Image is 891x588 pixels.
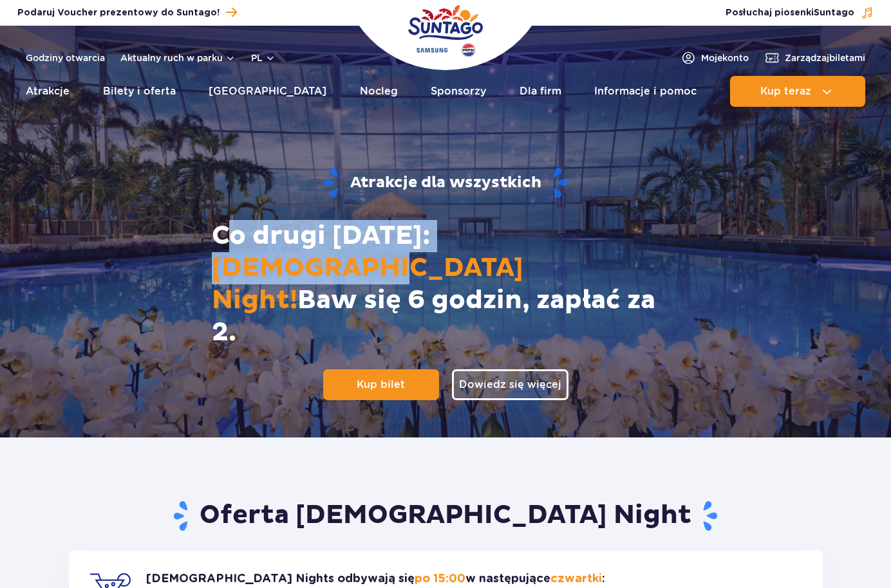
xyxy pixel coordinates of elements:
button: Kup teraz [730,76,865,107]
span: Dowiedz się więcej [459,378,561,392]
span: Moje konto [701,51,749,64]
span: [DEMOGRAPHIC_DATA] Night! [212,252,523,317]
a: Dowiedz się więcej [452,369,568,400]
a: Kup bilet [323,369,439,400]
strong: czwartki [550,573,602,585]
a: [GEOGRAPHIC_DATA] [209,76,326,107]
span: Posłuchaj piosenki [726,6,854,19]
a: Godziny otwarcia [26,51,105,64]
a: Atrakcje [26,76,70,107]
button: pl [251,51,276,64]
p: [DEMOGRAPHIC_DATA] Nights odbywają się w następujące : [146,571,802,587]
strong: po 15:00 [415,573,465,585]
a: Dla firm [520,76,561,107]
a: Informacje i pomoc [594,76,697,107]
a: Bilety i oferta [103,76,176,107]
a: Nocleg [360,76,398,107]
span: Suntago [814,8,854,17]
a: Mojekonto [680,50,749,66]
span: Podaruj Voucher prezentowy do Suntago! [17,6,220,19]
strong: Atrakcje dla wszystkich [32,167,859,199]
span: Kup teraz [760,86,811,97]
button: Aktualny ruch w parku [120,53,236,63]
a: Podaruj Voucher prezentowy do Suntago! [17,4,237,21]
a: Zarządzajbiletami [764,50,865,66]
span: Zarządzaj biletami [785,51,865,64]
h1: Co drugi [DATE]: Baw się 6 godzin, zapłać za 2. [202,220,689,349]
h2: Oferta [DEMOGRAPHIC_DATA] Night [69,499,823,533]
a: Sponsorzy [431,76,486,107]
button: Posłuchaj piosenkiSuntago [726,6,874,19]
span: Kup bilet [357,378,405,392]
